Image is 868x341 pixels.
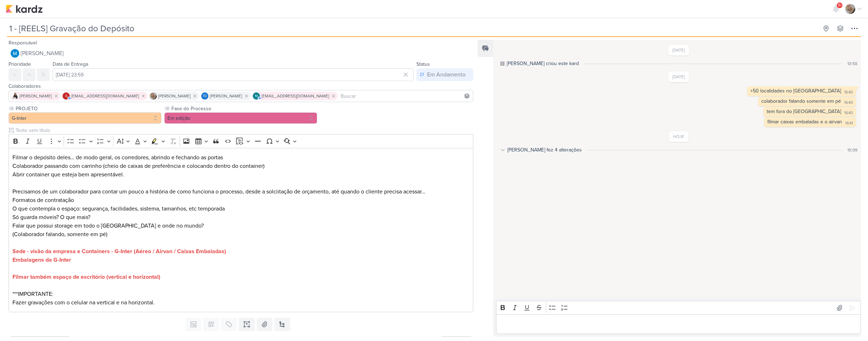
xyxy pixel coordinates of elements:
[416,61,430,67] label: Status
[65,95,67,98] p: e
[845,4,855,14] img: Sarah Violante
[12,187,469,196] p: Precisamos de um colaborador para contar um pouco a história de como funciona o processo, desde a...
[253,92,260,100] div: marciorobalo@ginter.com.br
[261,93,329,99] span: [EMAIL_ADDRESS][DOMAIN_NAME]
[12,170,469,179] p: Abrir container que esteja bem apresentável.
[496,314,861,334] div: Editor editing area: main
[12,162,469,170] p: Colaborador passando com carrinho (cheio de caixas de preferência e colocando dentro do container)
[9,61,31,67] label: Prioridade
[9,134,473,148] div: Editor toolbar
[53,61,88,67] label: Data de Entrega
[15,105,161,112] label: PROJETO
[12,204,469,213] p: O que contempla o espaço: segurança, facilidades, sistema, tamanhos, etc temporada
[500,62,505,66] div: Este log é visível à todos no kard
[12,222,469,230] p: Falar que possui storage em todo o [GEOGRAPHIC_DATA] e onde no mundo?
[416,68,473,81] button: Em Andamento
[9,47,473,60] button: [PERSON_NAME]
[767,119,842,125] div: filmar caixas embaladas e o airvan
[14,127,473,134] input: Texto sem título
[750,88,841,94] div: +50 localidades no [GEOGRAPHIC_DATA]
[12,298,469,307] p: Fazer gravações com o celular na vertical e na horizontal.
[171,105,317,112] label: Fase do Processo
[9,112,161,124] button: G-Inter
[12,213,469,222] p: Só guarda móveis? O que mais?
[12,256,71,263] strong: Embalagens da G-Inter
[71,93,139,99] span: [EMAIL_ADDRESS][DOMAIN_NAME]
[9,40,37,46] label: Responsável
[12,273,160,281] strong: Filmar também espaço de escritório (vertical e horizontal)
[255,95,258,98] p: m
[844,100,853,106] div: 16:40
[12,153,469,162] p: Filmar o depósito deles… de modo geral, os corredores, abrindo e fechando as portas
[12,230,469,239] p: (Colaborador falando, somente em pé)
[9,82,473,90] div: Colaboradores
[203,95,207,98] p: Td
[507,146,582,154] div: [PERSON_NAME] fez 4 alterações
[844,110,853,116] div: 16:40
[20,93,52,99] span: [PERSON_NAME]
[21,49,64,58] span: [PERSON_NAME]
[761,98,841,104] div: colaborador falando somente em pé
[847,147,857,153] div: 15:09
[158,93,191,99] span: [PERSON_NAME]
[339,92,472,100] input: Buscar
[838,2,842,8] span: 9+
[12,248,226,255] strong: Sede - visão da empresa e Containers - G-Inter (Aéreo / Airvan / Caixas Embaladas)
[767,108,841,114] div: tem fora do [GEOGRAPHIC_DATA]
[12,196,469,204] p: Formatos de contratação
[150,92,157,100] img: Sarah Violante
[507,60,579,67] div: MARIANA criou este kard
[210,93,242,99] span: [PERSON_NAME]
[201,92,208,100] div: Thais de carvalho
[7,22,818,35] input: Kard Sem Título
[63,92,70,100] div: emersongranero@ginter.com.br
[53,68,414,81] input: Select a date
[11,49,19,58] img: MARIANA MIRANDA
[427,70,465,79] div: Em Andamento
[164,112,317,124] button: Em edição
[11,92,18,100] img: Amannda Primo
[844,90,853,95] div: 16:40
[845,121,853,126] div: 16:41
[847,60,857,67] div: 13:58
[6,5,43,13] img: kardz.app
[496,301,861,315] div: Editor toolbar
[9,148,473,313] div: Editor editing area: main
